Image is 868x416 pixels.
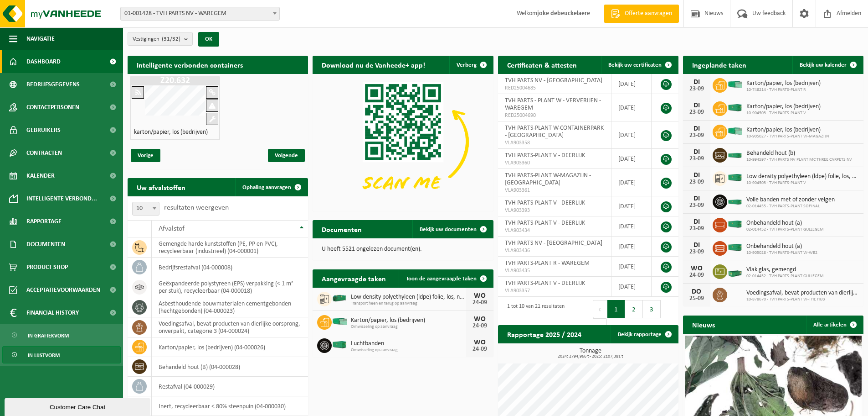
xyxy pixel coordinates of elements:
[313,56,434,74] h2: Download nu de Vanheede+ app!
[313,220,371,238] h2: Documenten
[792,56,863,74] a: Bekijk uw kalender
[505,227,605,234] span: VLA903434
[688,79,706,86] div: DI
[152,317,308,337] td: voedingsafval, bevat producten van dierlijke oorsprong, onverpakt, categorie 3 (04-000024)
[746,204,835,209] span: 02-014455 - TVH PARTS-PLANT SOFINAL
[746,157,852,163] span: 10-994597 - TVH PARTS NV PLANT MC THREE CARPETS NV
[120,7,280,21] span: 01-001428 - TVH PARTS NV - WAREGEM
[26,164,55,187] span: Kalender
[727,263,743,279] img: PB-MB-2000-MET-GN-01
[152,258,308,277] td: bedrijfsrestafval (04-000008)
[688,242,706,249] div: DI
[611,257,651,277] td: [DATE]
[688,288,706,295] div: DO
[152,337,308,357] td: karton/papier, los (bedrijven) (04-000026)
[471,292,489,300] div: WO
[611,94,651,121] td: [DATE]
[746,103,821,111] span: Karton/papier, los (bedrijven)
[471,323,489,329] div: 24-09
[399,269,493,288] a: Toon de aangevraagde taken
[313,269,395,287] h2: Aangevraagde taken
[727,174,743,182] img: HK-XC-40-GN-00
[128,32,193,46] button: Vestigingen(31/32)
[198,32,219,47] button: OK
[746,150,852,157] span: Behandeld hout (b)
[26,210,62,233] span: Rapportage
[351,348,466,353] span: Omwisseling op aanvraag
[727,127,743,135] img: HK-XP-30-GN-00
[611,196,651,216] td: [DATE]
[622,9,674,18] span: Offerte aanvragen
[133,202,159,215] span: 10
[420,226,477,232] span: Bekijk uw documenten
[351,340,466,348] span: Luchtbanden
[26,27,55,50] span: Navigatie
[688,86,706,92] div: 23-09
[351,301,466,306] span: Transport heen en terug op aanvraag
[503,299,565,337] div: 1 tot 10 van 21 resultaten
[505,187,605,194] span: VLA903361
[505,220,585,226] span: TVH PARTS-PLANT V - DEERLIJK
[457,62,477,68] span: Verberg
[746,180,859,186] span: 10-904503 - TVH PARTS-PLANT V
[152,357,308,377] td: behandeld hout (B) (04-000028)
[332,317,347,326] img: HK-XP-30-GN-00
[128,56,308,74] h2: Intelligente verbonden containers
[471,346,489,353] div: 24-09
[134,129,208,136] h4: karton/papier, los (bedrijven)
[688,195,706,202] div: DI
[26,233,65,256] span: Documenten
[152,277,308,297] td: geëxpandeerde polystyreen (EPS) verpakking (< 1 m² per stuk), recycleerbaar (04-000018)
[806,316,863,334] a: Alle artikelen
[800,62,847,68] span: Bekijk uw kalender
[5,396,152,416] iframe: chat widget
[611,325,678,343] a: Bekijk rapportage
[471,300,489,306] div: 24-09
[746,266,824,274] span: Vlak glas, gemengd
[505,260,590,267] span: TVH PARTS-PLANT R - WAREGEM
[162,36,180,42] count: (31/32)
[505,172,591,186] span: TVH PARTS-PLANT W-MAGAZIJN - [GEOGRAPHIC_DATA]
[505,247,605,254] span: VLA903436
[351,317,466,324] span: Karton/papier, los (bedrijven)
[505,240,602,247] span: TVH PARTS NV - [GEOGRAPHIC_DATA]
[746,196,835,204] span: Volle banden met of zonder velgen
[505,287,605,295] span: VLA903357
[683,316,724,333] h2: Nieuws
[128,178,195,196] h2: Uw afvalstoffen
[688,102,706,109] div: DI
[26,96,79,119] span: Contactpersonen
[746,173,859,180] span: Low density polyethyleen (ldpe) folie, los, naturel
[332,290,347,306] img: HK-XZ-20-GN-00
[688,109,706,116] div: 23-09
[746,134,829,139] span: 10-905027 - TVH PARTS-PLANT W-MAGAZIJN
[26,187,97,210] span: Intelligente verbond...
[688,218,706,226] div: DI
[537,10,590,17] strong: joke debeuckelaere
[2,326,121,344] a: In grafiekvorm
[611,277,651,297] td: [DATE]
[746,80,821,87] span: Karton/papier, los (bedrijven)
[131,149,160,162] span: Vorige
[727,220,743,228] img: HK-XC-40-GN-00
[505,84,605,92] span: RED25004685
[688,125,706,132] div: DI
[503,354,678,359] span: 2024: 2794,966 t - 2025: 2107,381 t
[683,56,755,74] h2: Ingeplande taken
[121,7,279,20] span: 01-001428 - TVH PARTS NV - WAREGEM
[611,237,651,257] td: [DATE]
[688,272,706,279] div: 24-09
[727,197,743,205] img: HK-XC-20-GN-00
[727,243,743,252] img: HK-XC-40-GN-00
[503,348,678,359] h3: Tonnage
[505,152,585,159] span: TVH PARTS-PLANT V - DEERLIJK
[688,172,706,179] div: DI
[746,87,821,93] span: 10-748214 - TVH PARTS-PLANT R
[688,132,706,139] div: 23-09
[746,227,824,232] span: 02-014452 - TVH PARTS-PLANT GULLEGEM
[727,80,743,89] img: HK-XP-30-GN-00
[268,149,305,162] span: Volgende
[152,237,308,258] td: gemengde harde kunststoffen (PE, PP en PVC), recycleerbaar (industrieel) (04-000001)
[164,204,229,211] label: resultaten weergeven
